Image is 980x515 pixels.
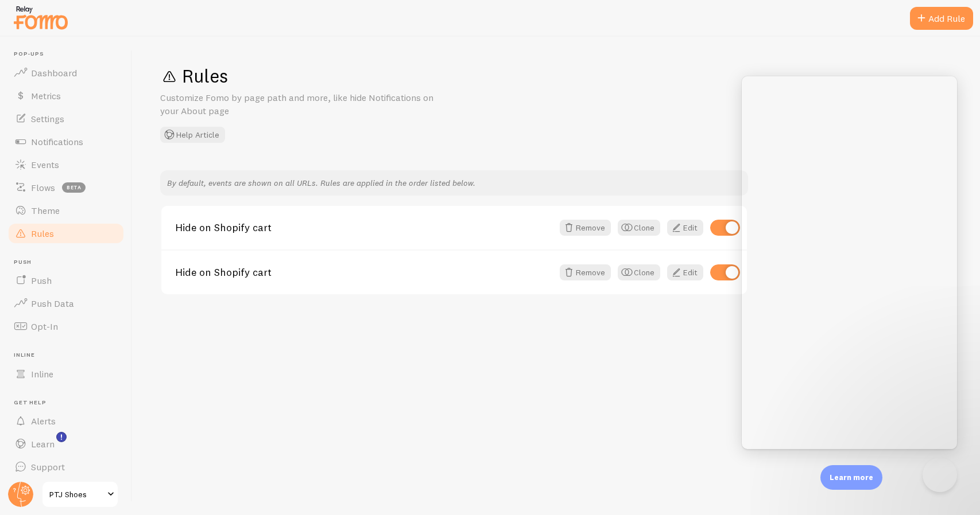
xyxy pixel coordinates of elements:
[31,228,54,239] span: Rules
[49,487,104,501] span: PTJ Shoes
[160,91,436,118] p: Customize Fomo by page path and more, like hide Notifications on your About page
[618,220,660,236] button: Clone
[31,438,55,450] span: Learn
[7,222,125,245] a: Rules
[7,362,125,385] a: Inline
[31,67,77,79] span: Dashboard
[7,292,125,315] a: Push Data
[7,153,125,176] a: Events
[7,107,125,130] a: Settings
[667,220,703,236] a: Edit
[7,315,125,338] a: Opt-In
[31,159,59,170] span: Events
[618,264,660,280] button: Clone
[7,130,125,153] a: Notifications
[31,461,65,473] span: Support
[14,352,125,359] span: Inline
[62,182,86,193] span: beta
[12,3,69,32] img: fomo-relay-logo-orange.svg
[56,432,67,442] svg: <p>Watch New Feature Tutorials!</p>
[560,264,611,280] button: Remove
[7,199,125,222] a: Theme
[667,264,703,280] a: Edit
[923,458,957,492] iframe: Help Scout Beacon - Close
[175,223,553,233] a: Hide on Shopify cart
[7,269,125,292] a: Push
[14,50,125,58] span: Pop-ups
[41,481,119,508] a: PTJ Shoes
[31,321,58,332] span: Opt-In
[31,298,74,309] span: Push Data
[7,409,125,432] a: Alerts
[160,127,225,143] button: Help Article
[742,76,957,449] iframe: Help Scout Beacon - Live Chat, Contact Form, and Knowledge Base
[14,399,125,407] span: Get Help
[31,113,64,124] span: Settings
[31,90,61,102] span: Metrics
[830,472,873,483] p: Learn more
[7,84,125,107] a: Metrics
[7,61,125,84] a: Dashboard
[31,182,55,193] span: Flows
[820,465,882,490] div: Learn more
[167,177,741,189] p: By default, events are shown on all URLs. Rules are applied in the order listed below.
[7,176,125,199] a: Flows beta
[31,415,56,427] span: Alerts
[14,259,125,266] span: Push
[160,64,952,88] h1: Rules
[31,136,83,147] span: Notifications
[31,368,53,380] span: Inline
[31,275,52,286] span: Push
[31,205,60,216] span: Theme
[175,267,553,278] a: Hide on Shopify cart
[560,220,611,236] button: Remove
[7,455,125,478] a: Support
[7,432,125,455] a: Learn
